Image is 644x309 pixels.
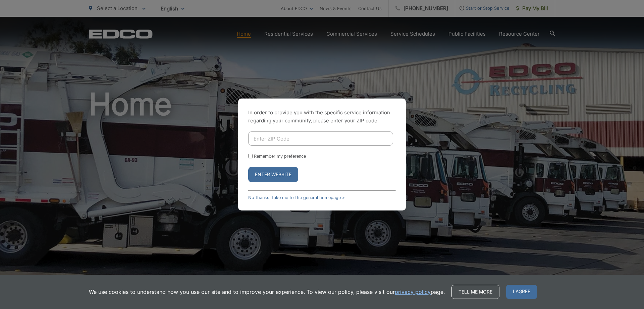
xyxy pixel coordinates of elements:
[248,167,298,182] button: Enter Website
[451,285,499,299] a: Tell me more
[248,195,345,200] a: No thanks, take me to the general homepage >
[395,288,431,296] a: privacy policy
[89,288,445,296] p: We use cookies to understand how you use our site and to improve your experience. To view our pol...
[254,154,306,159] label: Remember my preference
[506,285,537,299] span: I agree
[248,131,393,146] input: Enter ZIP Code
[248,109,396,125] p: In order to provide you with the specific service information regarding your community, please en...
